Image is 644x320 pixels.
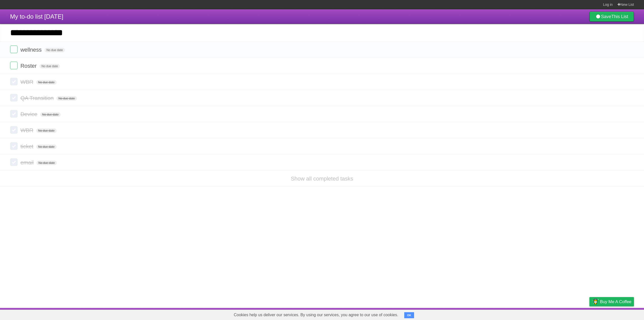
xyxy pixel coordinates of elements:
[20,95,55,101] span: QA Transition
[291,175,353,182] a: Show all completed tasks
[589,297,634,306] a: Buy me a coffee
[20,143,34,150] span: ticket
[39,64,60,68] span: No due date
[602,309,634,319] a: Suggest a feature
[10,126,18,134] label: Done
[229,310,403,320] span: Cookies help us deliver our services. By using our services, you agree to our use of cookies.
[36,128,57,133] span: No due date
[56,96,77,101] span: No due date
[10,110,18,118] label: Done
[404,312,414,318] button: OK
[10,142,18,150] label: Done
[20,79,34,85] span: WBR
[10,78,18,85] label: Done
[522,309,533,319] a: About
[583,309,596,319] a: Privacy
[10,13,63,20] span: My to-do list [DATE]
[20,159,35,166] span: email
[10,62,18,69] label: Done
[40,112,61,117] span: No due date
[10,158,18,166] label: Done
[36,145,57,149] span: No due date
[10,94,18,101] label: Done
[20,47,43,53] span: wellness
[10,46,18,53] label: Done
[20,111,38,117] span: Device
[539,309,559,319] a: Developers
[20,127,34,133] span: WBR
[600,297,631,306] span: Buy me a coffee
[566,309,577,319] a: Terms
[589,12,634,22] a: SaveThis List
[45,48,65,52] span: No due date
[36,80,57,85] span: No due date
[36,161,57,165] span: No due date
[20,63,38,69] span: Roster
[592,297,599,306] img: Buy me a coffee
[611,14,628,19] b: This List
